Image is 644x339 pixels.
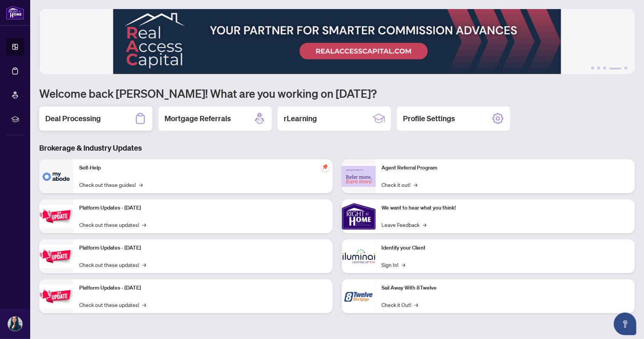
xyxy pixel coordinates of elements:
[382,204,629,212] p: We want to hear what you think!
[382,220,427,229] a: Leave Feedback→
[382,300,418,309] a: Check it Out!→
[139,180,143,189] span: →
[79,220,146,229] a: Check out these updates!→
[321,162,330,171] span: pushpin
[39,143,635,153] h3: Brokerage & Industry Updates
[342,199,376,233] img: We want to hear what you think!
[597,66,600,69] button: 2
[6,6,24,20] img: logo
[382,284,629,292] p: Sail Away With 8Twelve
[8,317,22,331] img: Profile Icon
[79,284,327,292] p: Platform Updates - [DATE]
[415,300,418,309] span: →
[624,66,627,69] button: 5
[142,260,146,269] span: →
[79,300,146,309] a: Check out these updates!→
[382,180,418,189] a: Check it out!→
[342,279,376,313] img: Sail Away With 8Twelve
[79,260,146,269] a: Check out these updates!→
[403,113,455,124] h2: Profile Settings
[382,244,629,252] p: Identify your Client
[39,285,73,308] img: Platform Updates - June 23, 2025
[423,220,427,229] span: →
[614,313,636,335] button: Open asap
[164,113,231,124] h2: Mortgage Referrals
[609,66,621,69] button: 4
[382,260,406,269] a: Sign In!→
[382,164,629,172] p: Agent Referral Program
[39,205,73,228] img: Platform Updates - July 21, 2025
[79,180,143,189] a: Check out these guides!→
[79,164,327,172] p: Self-Help
[591,66,594,69] button: 1
[79,244,327,252] p: Platform Updates - [DATE]
[402,260,406,269] span: →
[45,113,101,124] h2: Deal Processing
[39,159,73,193] img: Self-Help
[39,9,635,74] img: Slide 3
[39,86,635,100] h1: Welcome back [PERSON_NAME]! What are you working on [DATE]?
[284,113,317,124] h2: rLearning
[414,180,418,189] span: →
[342,239,376,273] img: Identify your Client
[342,166,376,187] img: Agent Referral Program
[39,245,73,268] img: Platform Updates - July 8, 2025
[142,300,146,309] span: →
[603,66,606,69] button: 3
[142,220,146,229] span: →
[79,204,327,212] p: Platform Updates - [DATE]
